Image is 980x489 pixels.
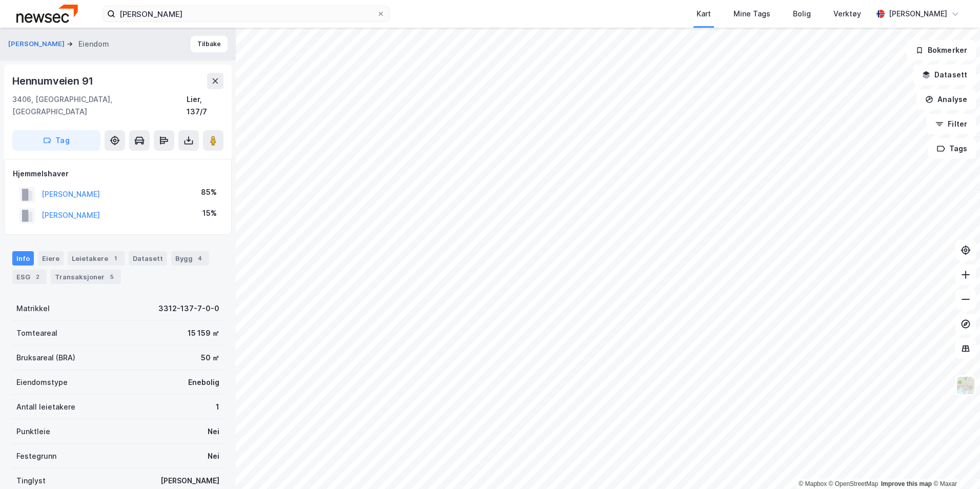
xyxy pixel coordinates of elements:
div: Eiendomstype [16,376,68,389]
div: Matrikkel [16,302,50,315]
div: Antall leietakere [16,401,75,413]
button: Tag [12,130,100,151]
div: 50 ㎡ [201,352,219,364]
input: Søk på adresse, matrikkel, gårdeiere, leietakere eller personer [115,6,377,22]
div: Enebolig [188,376,219,389]
div: Tinglyst [16,475,46,487]
a: Improve this map [881,480,932,487]
div: Hjemmelshaver [13,168,223,180]
button: Datasett [913,65,976,85]
div: Leietakere [68,251,125,266]
div: ESG [12,270,47,284]
div: Lier, 137/7 [187,93,223,118]
div: Hennumveien 91 [12,73,95,89]
div: [PERSON_NAME] [889,8,947,20]
iframe: Chat Widget [929,440,980,489]
button: Tilbake [191,36,228,52]
div: 15% [202,207,217,219]
div: 1 [110,253,120,263]
div: Mine Tags [733,8,770,20]
div: Info [12,251,34,266]
div: Eiere [38,251,64,266]
div: 4 [195,253,205,263]
a: Mapbox [799,480,827,487]
div: Bolig [793,8,811,20]
div: Nei [208,425,219,438]
div: Transaksjoner [51,270,121,284]
button: [PERSON_NAME] [8,39,67,49]
div: Festegrunn [16,450,56,462]
div: 3312-137-7-0-0 [158,302,219,315]
div: 1 [216,401,219,413]
div: 3406, [GEOGRAPHIC_DATA], [GEOGRAPHIC_DATA] [12,93,187,118]
div: Kontrollprogram for chat [929,440,980,489]
img: newsec-logo.f6e21ccffca1b3a03d2d.png [16,5,78,23]
button: Filter [927,114,976,134]
div: Kart [697,8,711,20]
button: Analyse [916,89,976,110]
div: 15 159 ㎡ [188,327,219,339]
button: Bokmerker [907,40,976,60]
div: Bygg [171,251,209,266]
div: [PERSON_NAME] [160,475,219,487]
div: Verktøy [833,8,861,20]
div: 5 [107,272,117,282]
div: Eiendom [78,38,109,50]
div: Nei [208,450,219,462]
div: Tomteareal [16,327,57,339]
div: Datasett [129,251,167,266]
div: 2 [32,272,43,282]
div: Bruksareal (BRA) [16,352,75,364]
img: Z [956,376,975,395]
button: Tags [928,138,976,159]
div: Punktleie [16,425,50,438]
a: OpenStreetMap [829,480,879,487]
div: 85% [201,186,217,198]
